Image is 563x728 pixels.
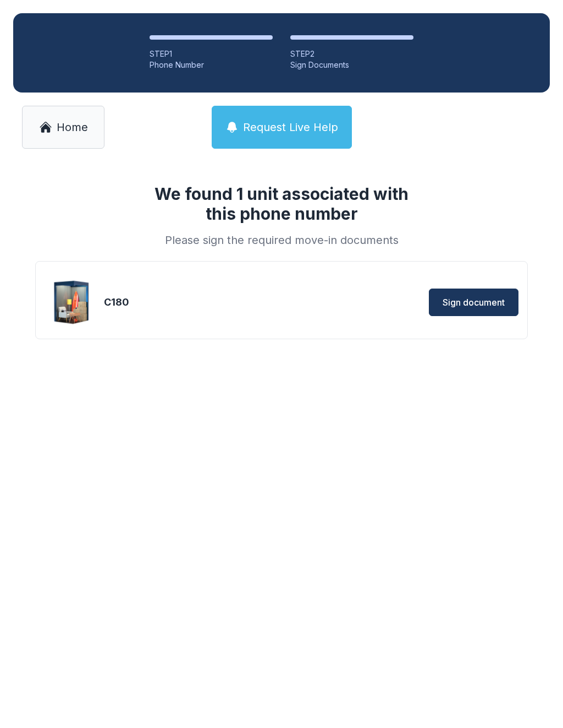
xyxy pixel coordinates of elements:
div: Sign Documents [290,59,413,70]
div: Please sign the required move-in documents [141,232,422,248]
div: STEP 1 [150,48,273,59]
span: Request Live Help [243,119,338,135]
span: Sign document [443,296,505,309]
div: C180 [104,295,322,310]
div: Phone Number [150,59,273,70]
div: STEP 2 [290,48,413,59]
span: Home [57,119,88,135]
h1: We found 1 unit associated with this phone number [141,184,422,224]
